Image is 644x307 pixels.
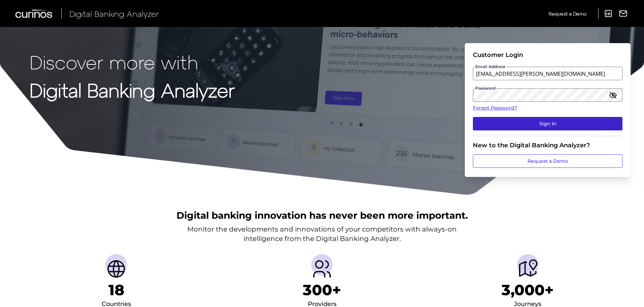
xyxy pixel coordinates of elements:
[311,258,333,280] img: Providers
[502,281,554,299] h1: 3,000+
[473,51,622,59] div: Customer Login
[473,104,622,112] a: Forgot Password?
[303,281,341,299] h1: 300+
[30,51,235,72] p: Discover more with
[176,209,468,222] h2: Digital banking innovation has never been more important.
[549,11,586,17] span: Request a Demo
[517,258,539,280] img: Journeys
[473,117,622,130] button: Sign In
[30,79,235,101] strong: Digital Banking Analyzer
[69,9,159,19] span: Digital Banking Analyzer
[105,258,127,280] img: Countries
[15,9,53,18] img: Curinos
[475,86,496,91] span: Password
[473,154,622,168] a: Request a Demo
[473,142,622,149] div: New to the Digital Banking Analyzer?
[475,64,506,69] span: Email Address
[549,8,586,19] a: Request a Demo
[187,224,457,243] p: Monitor the developments and innovations of your competitors with always-on intelligence from the...
[108,281,124,299] h1: 18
